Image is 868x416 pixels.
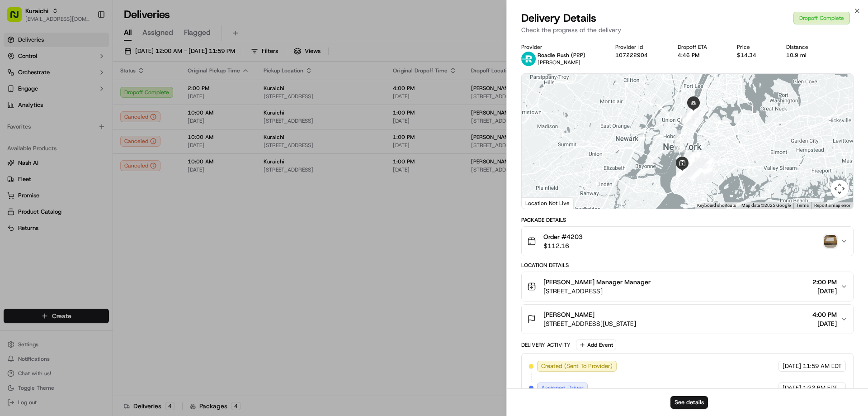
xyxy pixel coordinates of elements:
div: 19 [688,152,700,163]
span: $112.16 [543,241,583,250]
span: [DATE] [783,384,801,392]
div: Past conversations [9,118,61,125]
div: 13 [696,168,708,180]
div: 8 [701,159,713,171]
img: 1736555255976-a54dd68f-1ca7-489b-9aae-adbdc363a1c4 [9,86,25,103]
img: Wisdom Oko [9,156,24,174]
button: Order #4203$112.16photo_proof_of_delivery image [522,227,853,256]
div: 9 [701,164,713,176]
div: 11 [701,167,712,179]
span: 2:00 PM [812,277,837,287]
button: See details [670,396,708,409]
span: Created (Sent To Provider) [541,362,613,370]
div: 24 [686,153,698,165]
div: Dropoff ETA [678,43,722,51]
button: 107222904 [615,52,648,59]
div: 39 [674,141,686,153]
img: photo_proof_of_delivery image [824,235,837,248]
a: 💻API Documentation [73,199,149,215]
img: 1736555255976-a54dd68f-1ca7-489b-9aae-adbdc363a1c4 [18,165,25,172]
span: [PERSON_NAME] [538,59,580,66]
div: 26 [684,153,696,164]
span: Knowledge Base [18,202,69,211]
div: 23 [689,154,700,166]
a: 📗Knowledge Base [5,199,73,215]
div: Package Details [521,216,854,224]
span: [DATE] [103,165,122,172]
img: Google [524,197,554,209]
span: Assigned Driver [541,384,584,392]
div: 41 [675,130,687,142]
span: [STREET_ADDRESS] [543,287,651,296]
div: 38 [676,165,688,177]
span: [DATE] [812,319,837,328]
p: Check the progress of the delivery [521,25,854,34]
div: 14 [694,169,706,181]
div: 43 [682,112,694,124]
div: $14.34 [737,52,772,59]
div: 12 [699,167,711,179]
div: 22 [689,153,700,165]
div: 16 [692,169,703,181]
div: Location Details [521,262,854,269]
a: Powered byPylon [64,224,109,231]
a: Open this area in Google Maps (opens a new window) [524,197,554,209]
span: Map data ©2025 Google [741,203,791,208]
a: Terms (opens in new tab) [796,203,809,208]
div: 15 [692,169,704,181]
a: Report a map error [814,203,850,208]
div: Provider Id [615,43,663,51]
span: Order #4203 [543,232,583,241]
div: 28 [683,158,695,170]
span: Wisdom [PERSON_NAME] [28,165,96,172]
img: roadie-logo-v2.jpg [521,52,536,66]
div: 44 [683,111,695,123]
span: [PERSON_NAME] [543,310,594,319]
div: We're available if you need us! [41,96,124,103]
img: Nash [9,9,27,27]
div: 21 [689,152,701,163]
div: 40 [675,134,687,146]
div: 37 [679,158,690,170]
div: 20 [689,152,700,163]
div: 42 [682,113,693,124]
div: 4:46 PM [678,52,722,59]
button: [PERSON_NAME] Manager Manager[STREET_ADDRESS]2:00 PM[DATE] [522,272,853,301]
p: Roadie Rush (P2P) [538,52,585,59]
button: Start new chat [154,89,165,100]
span: [DATE] [35,140,53,148]
span: 11:59 AM EDT [803,362,842,370]
div: 27 [684,157,695,168]
button: Map camera controls [830,180,849,198]
p: Welcome 👋 [9,36,165,51]
div: 💻 [76,203,84,210]
div: Delivery Activity [521,341,571,349]
span: 1:22 PM EDT [803,384,838,392]
span: [STREET_ADDRESS][US_STATE] [543,319,636,328]
div: 17 [691,168,703,180]
div: Price [737,43,772,51]
span: Pylon [90,225,109,231]
span: • [30,140,33,148]
span: [DATE] [783,362,801,370]
input: Got a question? Start typing here... [24,58,163,68]
span: Delivery Details [521,11,596,25]
button: See all [140,116,165,127]
img: 5e9a9d7314ff4150bce227a61376b483.jpg [19,86,35,103]
div: 46 [687,105,699,117]
div: 10.9 mi [786,52,824,59]
div: 📗 [9,203,16,210]
span: API Documentation [85,202,145,211]
div: 18 [690,168,702,180]
span: 4:00 PM [812,310,837,319]
div: Provider [521,43,601,51]
div: 10 [701,167,713,179]
div: 45 [687,106,698,118]
span: [DATE] [812,287,837,296]
div: 36 [680,161,692,173]
span: • [98,165,101,172]
button: Add Event [576,339,616,350]
div: Start new chat [41,86,148,96]
div: Distance [786,43,824,51]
